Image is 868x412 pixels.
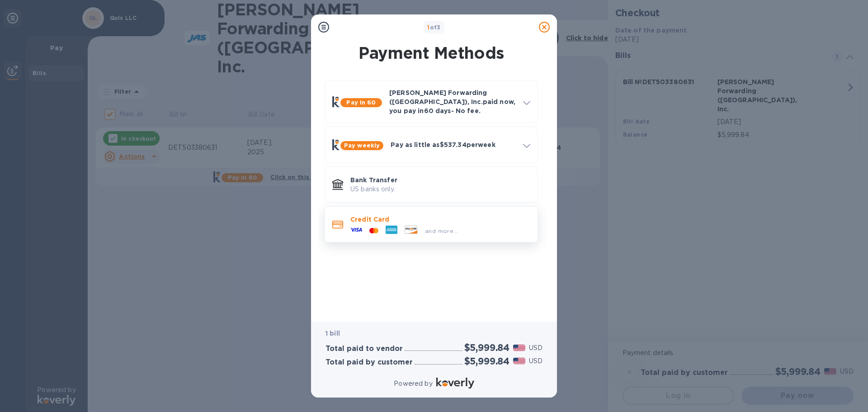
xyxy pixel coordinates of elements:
[529,356,542,366] p: USD
[389,88,516,115] p: [PERSON_NAME] Forwarding ([GEOGRAPHIC_DATA]), Inc. paid now, you pay in 60 days - No fee.
[427,24,429,31] span: 1
[427,24,441,31] b: of 3
[436,378,474,388] img: Logo
[513,345,525,351] img: USD
[391,140,516,149] p: Pay as little as $537.34 per week
[464,342,509,353] h2: $5,999.84
[344,142,380,149] b: Pay weekly
[529,343,542,353] p: USD
[350,185,530,194] p: US banks only.
[394,379,432,388] p: Powered by
[350,175,530,185] p: Bank Transfer
[350,215,530,224] p: Credit Card
[323,43,540,62] h1: Payment Methods
[325,345,403,353] h3: Total paid to vendor
[325,358,413,367] h3: Total paid by customer
[325,330,340,337] b: 1 bill
[464,355,509,367] h2: $5,999.84
[513,358,525,364] img: USD
[346,99,376,106] b: Pay in 60
[425,227,458,234] span: and more...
